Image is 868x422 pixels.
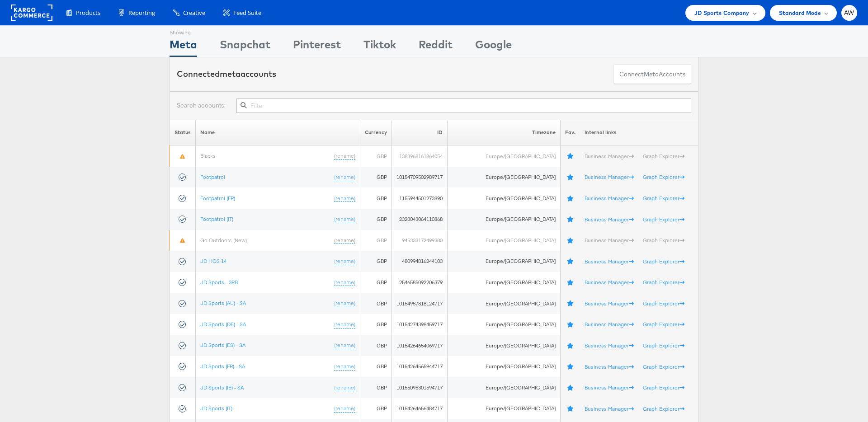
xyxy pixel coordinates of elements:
[334,173,355,181] a: (rename)
[392,398,448,419] td: 10154264656484717
[585,342,634,349] a: Business Manager
[360,120,392,145] th: Currency
[694,8,750,18] span: JD Sports Company
[200,194,235,201] a: Footpatrol (FR)
[585,173,634,180] a: Business Manager
[643,279,684,286] a: Graph Explorer
[334,194,355,202] a: (rename)
[334,342,355,349] a: (rename)
[585,279,634,286] a: Business Manager
[392,377,448,398] td: 10155095301594717
[334,279,355,286] a: (rename)
[585,216,634,222] a: Business Manager
[360,314,392,335] td: GBP
[334,321,355,328] a: (rename)
[392,230,448,251] td: 945333172499380
[334,363,355,370] a: (rename)
[643,173,684,180] a: Graph Explorer
[585,153,634,159] a: Business Manager
[360,230,392,251] td: GBP
[643,321,684,328] a: Graph Explorer
[448,398,560,419] td: Europe/[GEOGRAPHIC_DATA]
[585,195,634,202] a: Business Manager
[200,258,226,264] a: JD | iOS 14
[392,188,448,209] td: 1155944501273890
[177,68,276,80] div: Connected accounts
[360,188,392,209] td: GBP
[392,356,448,377] td: 10154264565944717
[170,37,197,57] div: Meta
[448,188,560,209] td: Europe/[GEOGRAPHIC_DATA]
[200,173,225,180] a: Footpatrol
[220,69,241,79] span: meta
[236,98,691,113] input: Filter
[448,251,560,272] td: Europe/[GEOGRAPHIC_DATA]
[448,120,560,145] th: Timezone
[448,209,560,230] td: Europe/[GEOGRAPHIC_DATA]
[200,342,245,348] a: JD Sports (ES) - SA
[360,356,392,377] td: GBP
[448,377,560,398] td: Europe/[GEOGRAPHIC_DATA]
[392,120,448,145] th: ID
[170,120,196,145] th: Status
[363,37,396,57] div: Tiktok
[644,70,659,79] span: meta
[448,335,560,356] td: Europe/[GEOGRAPHIC_DATA]
[200,236,247,243] a: Go Outdoors (New)
[360,398,392,419] td: GBP
[448,230,560,251] td: Europe/[GEOGRAPHIC_DATA]
[200,152,216,159] a: Blacks
[392,209,448,230] td: 2328043064110868
[200,216,233,222] a: Footpatrol (IT)
[360,145,392,167] td: GBP
[475,37,512,57] div: Google
[360,251,392,272] td: GBP
[448,272,560,293] td: Europe/[GEOGRAPHIC_DATA]
[585,363,634,370] a: Business Manager
[334,300,355,307] a: (rename)
[779,8,821,18] span: Standard Mode
[200,405,232,412] a: JD Sports (IT)
[196,120,360,145] th: Name
[200,363,245,370] a: JD Sports (FR) - SA
[392,314,448,335] td: 10154274398459717
[334,236,355,244] a: (rename)
[200,321,246,328] a: JD Sports (DE) - SA
[392,145,448,167] td: 1383968161864054
[334,152,355,160] a: (rename)
[643,216,684,222] a: Graph Explorer
[448,314,560,335] td: Europe/[GEOGRAPHIC_DATA]
[392,251,448,272] td: 480994816244103
[200,300,246,306] a: JD Sports (AU) - SA
[360,272,392,293] td: GBP
[392,335,448,356] td: 10154264654069717
[844,10,854,16] span: AW
[334,405,355,413] a: (rename)
[643,195,684,202] a: Graph Explorer
[643,258,684,264] a: Graph Explorer
[643,237,684,244] a: Graph Explorer
[613,64,691,84] button: ConnectmetaAccounts
[360,335,392,356] td: GBP
[170,26,197,37] div: Showing
[360,293,392,314] td: GBP
[448,356,560,377] td: Europe/[GEOGRAPHIC_DATA]
[643,342,684,349] a: Graph Explorer
[419,37,453,57] div: Reddit
[643,405,684,412] a: Graph Explorer
[643,363,684,370] a: Graph Explorer
[643,384,684,391] a: Graph Explorer
[585,300,634,307] a: Business Manager
[448,293,560,314] td: Europe/[GEOGRAPHIC_DATA]
[334,384,355,391] a: (rename)
[585,258,634,264] a: Business Manager
[360,209,392,230] td: GBP
[293,37,341,57] div: Pinterest
[220,37,270,57] div: Snapchat
[76,9,100,17] span: Products
[585,321,634,328] a: Business Manager
[643,153,684,159] a: Graph Explorer
[200,279,238,286] a: JD Sports - 3PB
[183,9,205,17] span: Creative
[200,384,244,390] a: JD Sports (IE) - SA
